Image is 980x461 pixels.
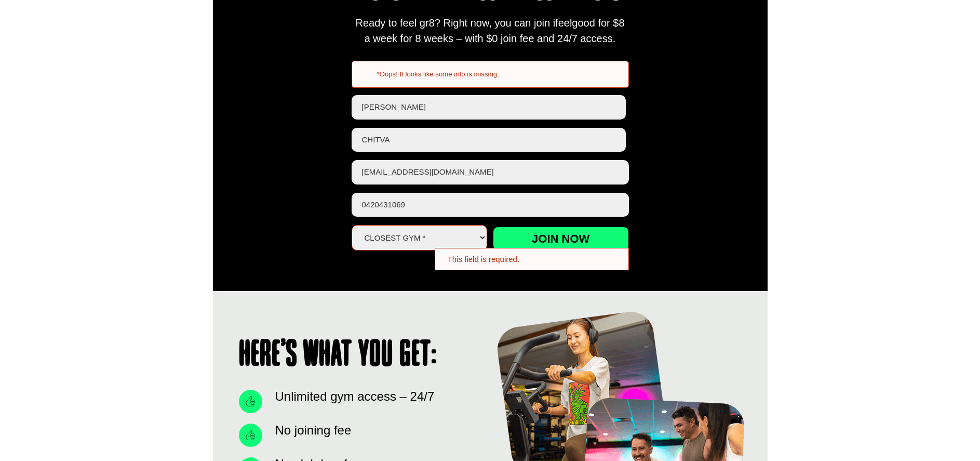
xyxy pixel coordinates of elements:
[352,15,629,46] div: Ready to feel gr8? Right now, you can join ifeelgood for $8 a week for 8 weeks – with $0 join fee...
[273,421,352,440] span: No joining fee
[352,128,626,152] input: Last name *
[239,338,480,374] h1: Here’s what you get:
[377,70,620,79] h2: *Oops! It looks like some info is missing.
[352,193,629,217] input: Phone *
[352,160,629,185] input: Email *
[435,248,629,270] div: This field is required.
[273,387,435,406] span: Unlimited gym access – 24/7
[352,95,626,120] input: First name *
[493,227,629,251] input: Join now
